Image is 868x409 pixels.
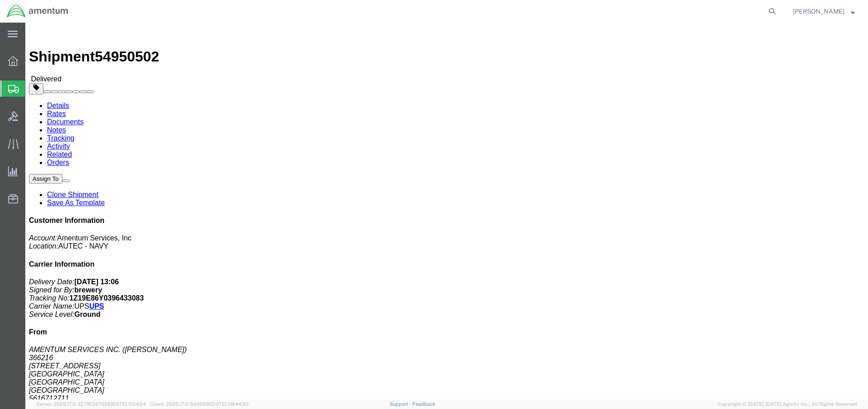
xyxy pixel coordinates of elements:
a: Feedback [412,401,435,407]
span: Client: 2025.17.0-5dd568f [150,401,249,407]
span: [DATE] 08:44:20 [211,401,249,407]
a: Support [390,401,412,407]
iframe: FS Legacy Container [25,23,868,400]
span: [DATE] 11:04:24 [111,401,146,407]
span: Ahmed Warraiat [793,6,844,16]
span: Copyright © [DATE]-[DATE] Agistix Inc., All Rights Reserved [718,400,857,408]
span: Server: 2025.17.0-327f6347098 [36,401,146,407]
button: [PERSON_NAME] [793,6,855,17]
img: logo [6,5,69,18]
